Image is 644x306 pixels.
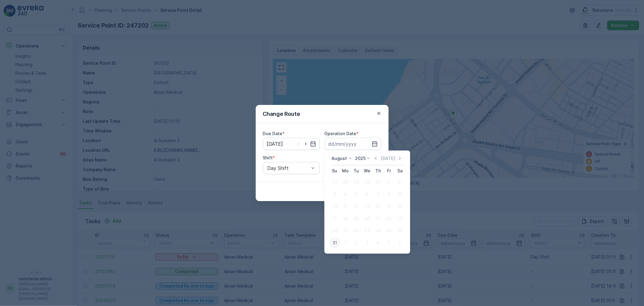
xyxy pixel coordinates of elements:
div: 30 [395,226,405,236]
div: 1 [341,238,350,248]
p: [DATE] [381,155,395,161]
input: dd/mm/yyyy [263,138,320,150]
div: 17 [330,214,339,223]
div: 4 [341,190,350,199]
th: Monday [340,165,351,176]
div: 30 [362,177,372,187]
div: 3 [362,238,372,248]
div: 31 [373,177,383,187]
div: 28 [341,177,350,187]
th: Saturday [394,165,405,176]
label: Due Date [263,131,283,136]
div: 27 [330,177,339,187]
div: 28 [373,226,383,236]
div: 5 [384,238,394,248]
div: 22 [384,214,394,223]
div: 29 [351,177,361,187]
p: August [332,155,347,161]
div: 3 [330,190,339,199]
div: 27 [362,226,372,236]
div: 2 [395,177,405,187]
div: 18 [341,214,350,223]
th: Sunday [329,165,340,176]
th: Tuesday [351,165,362,176]
div: 7 [373,190,383,199]
div: 6 [395,238,405,248]
th: Thursday [373,165,383,176]
div: 8 [384,190,394,199]
div: 6 [362,190,372,199]
div: 19 [351,214,361,223]
p: Change Route [263,110,300,118]
div: 14 [373,202,383,211]
div: 13 [362,202,372,211]
label: Shift [263,155,273,160]
div: 12 [351,202,361,211]
div: 26 [351,226,361,236]
div: 23 [395,214,405,223]
div: 10 [330,202,339,211]
div: 1 [384,177,394,187]
input: dd/mm/yyyy [325,138,381,150]
div: 25 [341,226,350,236]
div: 21 [373,214,383,223]
th: Friday [383,165,394,176]
div: 5 [351,190,361,199]
div: 20 [362,214,372,223]
div: 29 [384,226,394,236]
div: 16 [395,202,405,211]
div: 9 [395,190,405,199]
p: 2025 [355,155,366,161]
th: Wednesday [362,165,373,176]
div: 4 [373,238,383,248]
div: 31 [330,238,339,248]
div: 11 [341,202,350,211]
div: 24 [330,226,339,236]
div: 2 [351,238,361,248]
div: 15 [384,202,394,211]
label: Operation Date [325,131,357,136]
